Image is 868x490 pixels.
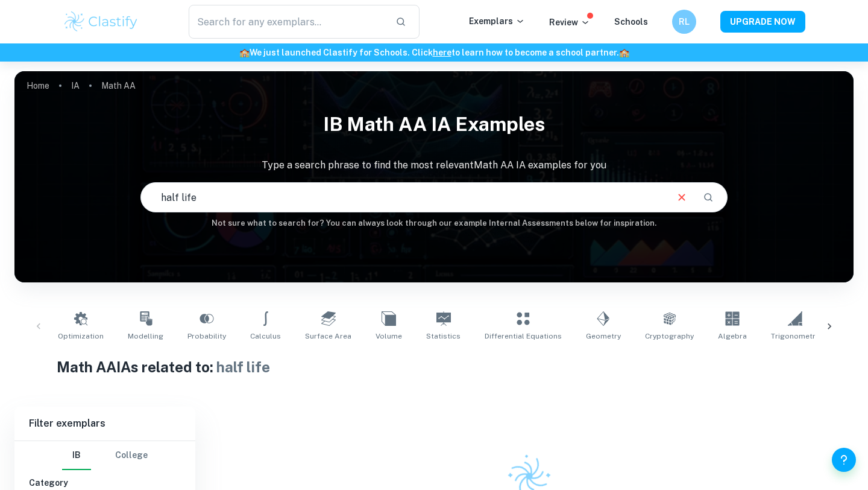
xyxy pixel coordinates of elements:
span: Geometry [586,331,621,342]
h6: Filter exemplars [14,407,195,441]
p: Exemplars [469,14,525,28]
h6: We just launched Clastify for Schools. Click to learn how to become a school partner. [2,46,866,59]
a: Schools [614,17,648,27]
span: Probability [187,331,226,342]
h6: Not sure what to search for? You can always look through our example Internal Assessments below f... [14,217,854,229]
span: Modelling [128,331,163,342]
p: Type a search phrase to find the most relevant Math AA IA examples for you [14,158,854,173]
span: Calculus [250,331,281,342]
span: 🏫 [239,48,250,57]
button: IB [62,441,91,470]
button: College [115,441,148,470]
p: Review [549,16,590,29]
span: Surface Area [305,331,351,342]
button: Help and Feedback [832,448,856,472]
button: RL [672,10,696,34]
img: Clastify logo [63,10,139,34]
a: Home [27,77,49,94]
span: Statistics [426,331,461,342]
div: Filter type choice [62,441,148,470]
input: Search for any exemplars... [189,5,386,39]
span: Algebra [718,331,747,342]
h6: Category [29,476,181,489]
span: half life [216,358,270,375]
span: Differential Equations [485,331,562,342]
span: Volume [376,331,402,342]
span: Optimization [58,331,104,342]
h1: Math AA IAs related to: [57,356,812,378]
span: Trigonometry [771,331,819,342]
span: Cryptography [645,331,694,342]
h1: IB Math AA IA examples [14,105,854,144]
button: Search [698,187,719,208]
input: E.g. modelling a logo, player arrangements, shape of an egg... [141,180,665,214]
span: 🏫 [619,48,629,57]
a: IA [71,77,80,94]
a: here [433,48,451,57]
p: Math AA [101,79,136,92]
h6: RL [678,15,691,28]
button: UPGRADE NOW [720,11,805,33]
button: Clear [670,186,693,209]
